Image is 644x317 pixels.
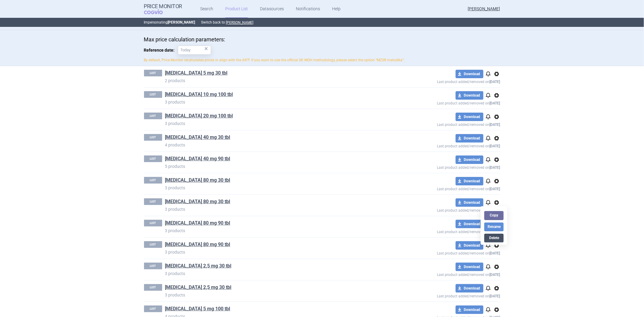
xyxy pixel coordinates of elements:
a: [MEDICAL_DATA] 5 mg 100 tbl [165,306,230,312]
strong: [DATE] [490,251,500,255]
h1: Atorvastatin 40 mg 90 tbl [165,155,393,163]
p: Last product added/removed on [393,293,500,298]
a: [MEDICAL_DATA] 80 mg 30 tbl [165,198,230,205]
strong: [DATE] [490,123,500,127]
p: 3 products [165,271,393,277]
button: Download [456,70,483,78]
p: Last product added/removed on [393,100,500,105]
h1: Atorvastatin 80 mg 90 tbl [165,220,393,228]
h1: Bisoprolol 2,5 mg 30 tbl [165,284,393,292]
input: Reference date:× [178,46,211,55]
p: 3 products [165,99,393,105]
p: LIST [144,91,162,98]
button: Download [456,155,483,164]
p: Last product added/removed on [393,142,500,148]
strong: [DATE] [490,80,500,84]
a: [MEDICAL_DATA] 2,5 mg 30 tbl [165,284,232,291]
p: LIST [144,306,162,312]
p: LIST [144,70,162,76]
strong: [PERSON_NAME] [168,20,195,24]
p: Last product added/removed on [393,121,500,127]
a: Price MonitorCOGVIO [144,3,182,15]
p: Impersonating Switch back to [144,18,500,27]
button: Download [456,198,483,207]
h1: Atorvastatin 20 mg 100 tbl [165,113,393,120]
p: 2 products [165,78,393,84]
p: 3 products [165,228,393,234]
p: Last product added/removed on [393,228,500,234]
p: 3 products [165,206,393,212]
p: Max price calculation parameters: [144,36,500,43]
h1: Atorvastatin 40 mg 30 tbl [165,134,393,142]
button: Download [456,220,483,228]
p: Last product added/removed on [393,164,500,170]
p: LIST [144,177,162,184]
h1: Atorvastatin 10 mg 100 tbl [165,91,393,99]
span: COGVIO [144,9,171,14]
span: Reference date: [144,46,178,55]
h1: Amlodipine 5 mg 30 tbl [165,70,393,78]
p: Last product added/removed on [393,185,500,191]
p: LIST [144,220,162,226]
p: LIST [144,198,162,205]
a: [MEDICAL_DATA] 40 mg 30 tbl [165,134,230,141]
a: [MEDICAL_DATA] 80 mg 30 tbl [165,177,230,184]
button: Download [456,113,483,121]
a: [MEDICAL_DATA] 80 mg 90 tbl [165,220,230,226]
p: LIST [144,241,162,248]
p: LIST [144,134,162,141]
h1: Atorvastatin 80 mg 30 tbl [165,177,393,185]
button: Delete [484,234,504,242]
p: LIST [144,263,162,269]
button: Download [456,284,483,293]
button: Download [456,241,483,250]
strong: [DATE] [490,273,500,277]
strong: [DATE] [490,165,500,170]
p: Last product added/removed on [393,271,500,277]
button: Rename [484,223,504,231]
h1: Bisoprolol 5 mg 100 tbl [165,306,393,313]
button: Download [456,263,483,271]
button: Download [456,134,483,142]
a: [MEDICAL_DATA] 10 mg 100 tbl [165,91,233,98]
div: × [205,45,208,52]
p: By default, Price Monitor recalculates prices in align with the AIFP. If you want to use the offi... [144,58,500,63]
p: 3 products [165,185,393,191]
button: [PERSON_NAME] [226,20,254,25]
p: Last product added/removed on [393,78,500,84]
p: 5 products [165,163,393,169]
strong: [DATE] [490,101,500,105]
strong: [DATE] [490,187,500,191]
a: [MEDICAL_DATA] 20 mg 100 tbl [165,113,233,119]
p: Last product added/removed on [393,207,500,213]
p: 4 products [165,142,393,148]
strong: [DATE] [490,294,500,298]
p: Last product added/removed on [393,250,500,255]
h1: Atorvastatin 80 mg 90 tbl [165,241,393,249]
p: LIST [144,113,162,119]
h1: Bisoprolol 2,5 mg 30 tbl [165,263,393,271]
p: 3 products [165,120,393,126]
button: Download [456,177,483,185]
h1: Atorvastatin 80 mg 30 tbl [165,198,393,206]
p: LIST [144,155,162,162]
a: [MEDICAL_DATA] 5 mg 30 tbl [165,70,228,76]
button: Download [456,91,483,100]
p: 3 products [165,292,393,298]
p: LIST [144,284,162,291]
a: [MEDICAL_DATA] 80 mg 90 tbl [165,241,230,248]
strong: Price Monitor [144,3,182,9]
strong: [DATE] [490,144,500,148]
p: 3 products [165,249,393,255]
button: Download [456,306,483,314]
a: [MEDICAL_DATA] 2,5 mg 30 tbl [165,263,232,269]
button: Copy [484,211,504,220]
a: [MEDICAL_DATA] 40 mg 90 tbl [165,155,230,162]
